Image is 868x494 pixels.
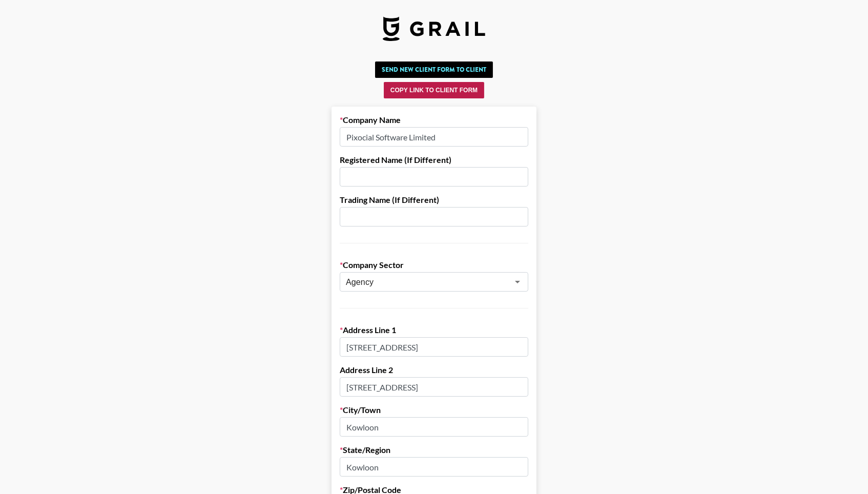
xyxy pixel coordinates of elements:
[340,195,528,205] label: Trading Name (If Different)
[340,445,528,455] label: State/Region
[375,61,493,78] button: Send New Client Form to Client
[340,325,528,335] label: Address Line 1
[340,365,528,375] label: Address Line 2
[510,275,525,289] button: Open
[340,405,528,415] label: City/Town
[383,16,485,41] img: Grail Talent Logo
[340,260,528,270] label: Company Sector
[384,82,484,98] button: Copy Link to Client Form
[340,155,528,165] label: Registered Name (If Different)
[340,115,528,125] label: Company Name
